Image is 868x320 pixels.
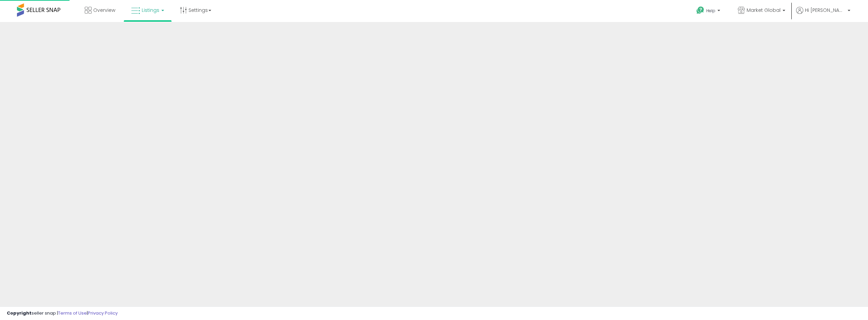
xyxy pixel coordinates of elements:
[691,1,727,22] a: Help
[93,7,115,14] span: Overview
[142,7,159,14] span: Listings
[747,7,781,14] span: Market Global
[706,8,715,14] span: Help
[696,6,705,15] i: Get Help
[796,7,850,22] a: Hi [PERSON_NAME]
[805,7,846,14] span: Hi [PERSON_NAME]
